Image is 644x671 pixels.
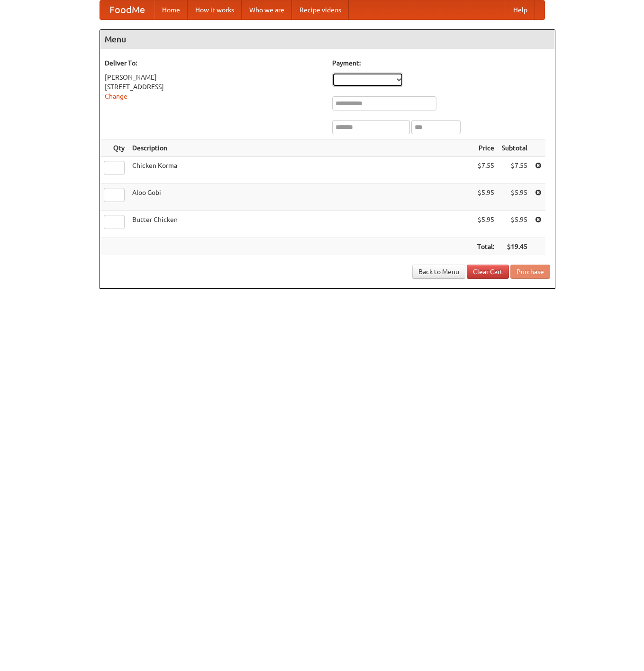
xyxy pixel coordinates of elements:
th: Description [128,139,473,157]
h5: Payment: [332,58,550,68]
a: Change [105,92,127,100]
a: Recipe videos [292,0,349,19]
h4: Menu [100,30,555,49]
td: Aloo Gobi [128,184,473,211]
th: Qty [100,139,128,157]
h5: Deliver To: [105,58,323,68]
th: Total: [473,238,498,256]
a: Clear Cart [467,265,509,279]
td: $7.55 [473,157,498,184]
a: How it works [188,0,242,19]
th: $19.45 [498,238,531,256]
a: Home [154,0,188,19]
div: [PERSON_NAME] [105,73,323,82]
a: FoodMe [100,0,154,19]
button: Purchase [510,265,550,279]
td: $5.95 [473,184,498,211]
td: $5.95 [473,211,498,238]
div: [STREET_ADDRESS] [105,82,323,92]
a: Help [506,0,535,19]
td: $5.95 [498,211,531,238]
td: Chicken Korma [128,157,473,184]
th: Subtotal [498,139,531,157]
td: Butter Chicken [128,211,473,238]
a: Back to Menu [412,265,465,279]
th: Price [473,139,498,157]
td: $7.55 [498,157,531,184]
a: Who we are [242,0,292,19]
td: $5.95 [498,184,531,211]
